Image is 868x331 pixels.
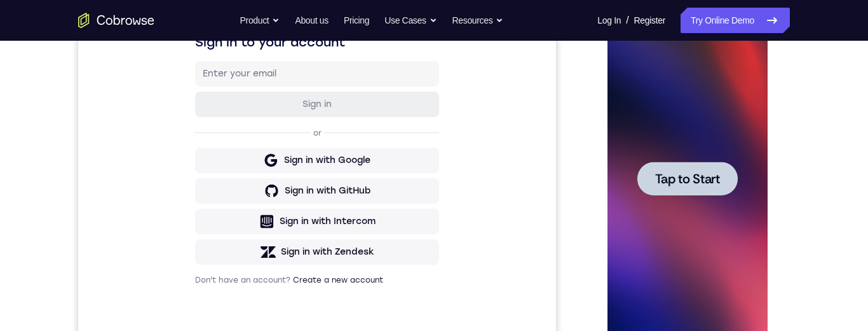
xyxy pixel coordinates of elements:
span: Tap to Start [57,181,122,194]
button: Sign in with Intercom [117,263,361,288]
a: Pricing [344,8,369,33]
button: Tap to Start [39,171,140,204]
div: Sign in with Zendesk [203,300,296,313]
a: Go to the home page [78,13,154,28]
button: Use Cases [384,8,437,33]
input: Enter your email [125,122,353,134]
span: / [626,13,628,28]
button: Sign in with GitHub [117,232,361,258]
div: Sign in with Intercom [201,269,297,282]
button: Resources [452,8,504,33]
p: or [233,182,246,192]
button: Sign in [117,146,361,171]
a: Register [634,8,665,33]
a: Try Online Demo [681,8,790,33]
a: About us [295,8,328,33]
div: Sign in with GitHub [207,239,292,251]
button: Product [240,8,280,33]
div: Sign in with Google [206,208,292,221]
button: Sign in with Zendesk [117,293,361,319]
h1: Sign in to your account [117,87,361,105]
a: Log In [597,8,621,33]
button: Sign in with Google [117,202,361,227]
